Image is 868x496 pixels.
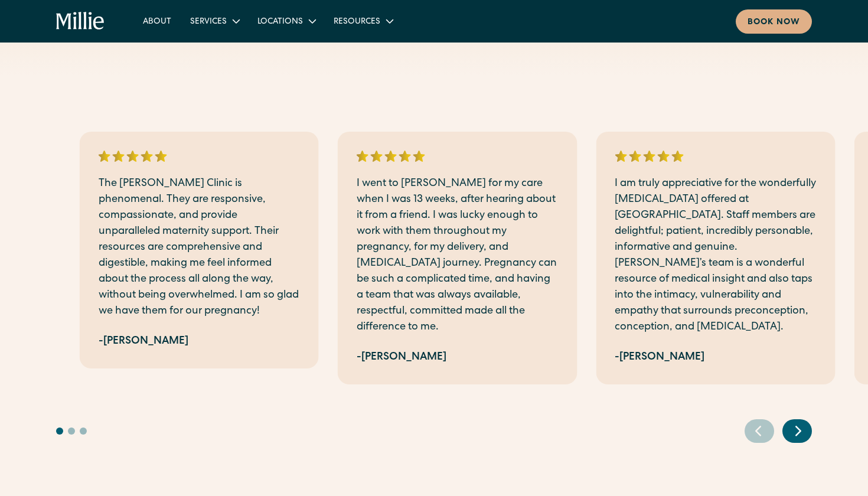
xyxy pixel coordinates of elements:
[615,176,816,335] p: I am truly appreciative for the wonderfully [MEDICAL_DATA] offered at [GEOGRAPHIC_DATA]. Staff me...
[181,11,248,31] div: Services
[190,16,227,28] div: Services
[248,11,324,31] div: Locations
[334,16,380,28] div: Resources
[736,9,812,34] a: Book now
[80,428,87,435] button: Go to slide 3
[338,132,577,384] div: 2 / 7
[68,428,75,435] button: Go to slide 2
[133,11,181,31] a: About
[257,16,303,28] div: Locations
[745,419,774,443] div: Previous slide
[596,132,835,384] div: 3 / 7
[324,11,402,31] div: Resources
[782,419,812,443] div: Next slide
[615,350,704,366] div: -[PERSON_NAME]
[357,151,425,162] img: 5 stars rating
[99,334,188,350] div: -[PERSON_NAME]
[615,151,683,162] img: 5 stars rating
[357,350,446,366] div: -[PERSON_NAME]
[357,176,558,335] p: I went to [PERSON_NAME] for my care when I was 13 weeks, after hearing about it from a friend. I ...
[99,176,300,319] p: The [PERSON_NAME] Clinic is phenomenal. They are responsive, compassionate, and provide unparalle...
[56,12,105,31] a: home
[748,17,800,29] div: Book now
[80,132,319,368] div: 1 / 7
[99,151,167,162] img: 5 stars rating
[56,428,63,435] button: Go to slide 1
